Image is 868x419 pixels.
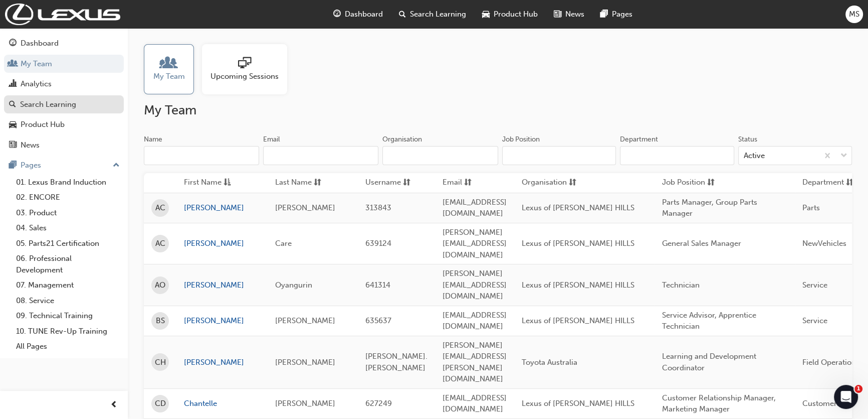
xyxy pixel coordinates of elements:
button: Pages [4,156,124,175]
iframe: Intercom live chat [834,385,858,409]
img: Trak [5,4,120,25]
a: Upcoming Sessions [202,44,295,94]
span: Lexus of [PERSON_NAME] HILLS [522,281,634,290]
input: Organisation [382,146,498,165]
div: Search Learning [20,99,76,110]
a: My Team [4,55,124,73]
div: Active [744,150,765,162]
input: Email [263,146,378,165]
span: Customer Relationship Manager, Marketing Manager [662,393,776,414]
span: Field Operations [802,358,859,367]
button: Last Namesorting-icon [275,177,330,189]
span: Technician [662,281,700,290]
button: Job Positionsorting-icon [662,177,717,189]
span: First Name [184,177,222,189]
span: [EMAIL_ADDRESS][DOMAIN_NAME] [443,393,507,414]
span: people-icon [9,60,17,69]
div: Product Hub [21,119,65,130]
span: 627249 [365,399,392,408]
span: Upcoming Sessions [210,71,279,82]
span: [PERSON_NAME][EMAIL_ADDRESS][PERSON_NAME][DOMAIN_NAME] [443,341,507,384]
span: AO [155,280,165,291]
a: news-iconNews [546,4,592,25]
input: Department [620,146,734,165]
span: Service [802,316,827,325]
div: Name [144,134,162,145]
span: chart-icon [9,80,17,89]
span: NewVehicles [802,239,846,248]
button: DashboardMy TeamAnalyticsSearch LearningProduct HubNews [4,32,124,156]
a: pages-iconPages [592,4,640,25]
span: guage-icon [9,39,17,48]
div: Pages [21,160,41,171]
a: All Pages [12,339,124,354]
span: up-icon [113,159,120,172]
span: down-icon [840,150,847,163]
div: Analytics [21,78,52,90]
span: 635637 [365,316,391,325]
a: 04. Sales [12,220,124,236]
button: First Nameasc-icon [184,177,239,189]
a: Analytics [4,75,124,93]
span: Organisation [522,177,567,189]
a: guage-iconDashboard [325,4,391,25]
a: Search Learning [4,95,124,114]
span: My Team [153,71,185,82]
span: [PERSON_NAME] [275,203,335,212]
span: car-icon [9,120,17,129]
a: search-iconSearch Learning [391,4,474,25]
span: Email [443,177,462,189]
span: Toyota Australia [522,358,577,367]
button: Organisationsorting-icon [522,177,577,189]
span: 313843 [365,203,391,212]
a: 03. Product [12,205,124,221]
span: Product Hub [494,9,538,20]
div: Organisation [382,134,422,145]
span: MS [849,9,859,20]
a: Chantelle [184,398,260,409]
span: AC [155,202,165,214]
a: My Team [144,44,202,94]
span: [PERSON_NAME][EMAIL_ADDRESS][DOMAIN_NAME] [443,269,507,301]
span: Dashboard [345,9,383,20]
span: 1 [854,385,862,393]
span: [PERSON_NAME] [275,316,335,325]
span: news-icon [9,141,17,150]
span: Last Name [275,177,312,189]
button: Departmentsorting-icon [802,177,857,189]
span: [PERSON_NAME] [275,399,335,408]
span: [EMAIL_ADDRESS][DOMAIN_NAME] [443,198,507,218]
a: Dashboard [4,34,124,53]
span: pages-icon [9,161,17,170]
div: Department [620,134,658,145]
span: [PERSON_NAME] [275,358,335,367]
span: Parts Manager, Group Parts Manager [662,198,757,218]
a: Product Hub [4,115,124,134]
span: AC [155,238,165,249]
span: asc-icon [224,177,231,189]
a: 08. Service [12,293,124,309]
span: pages-icon [600,8,608,21]
span: BS [156,315,165,327]
span: Lexus of [PERSON_NAME] HILLS [522,316,634,325]
a: [PERSON_NAME] [184,357,260,368]
span: sorting-icon [846,177,853,189]
span: sorting-icon [403,177,410,189]
button: Usernamesorting-icon [365,177,420,189]
span: Username [365,177,401,189]
span: Department [802,177,844,189]
a: car-iconProduct Hub [474,4,546,25]
div: Email [263,134,280,145]
span: Service Advisor, Apprentice Technician [662,311,756,331]
input: Name [144,146,259,165]
span: Learning and Development Coordinator [662,352,756,372]
a: 02. ENCORE [12,190,124,205]
div: News [21,139,40,151]
a: 10. TUNE Rev-Up Training [12,324,124,339]
div: Status [738,134,757,145]
span: Care [275,239,292,248]
span: search-icon [9,100,16,109]
input: Job Position [502,146,616,165]
span: 641314 [365,281,390,290]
